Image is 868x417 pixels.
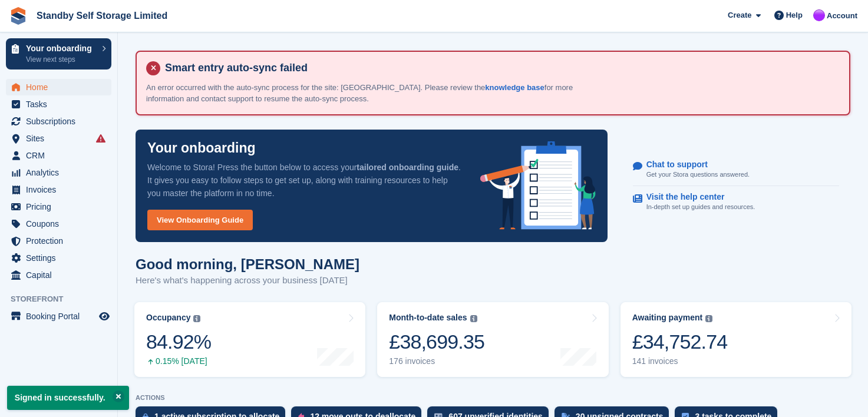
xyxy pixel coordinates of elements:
a: menu [6,267,111,283]
span: Capital [26,267,97,283]
span: Analytics [26,164,97,181]
a: Awaiting payment £34,752.74 141 invoices [621,302,852,377]
a: Chat to support Get your Stora questions answered. [633,154,839,186]
span: Coupons [26,216,97,232]
i: Smart entry sync failures have occurred [96,134,105,143]
a: menu [6,79,111,95]
a: menu [6,96,111,112]
span: Create [728,9,751,21]
span: Storefront [11,293,117,305]
p: In-depth set up guides and resources. [646,202,755,212]
img: onboarding-info-6c161a55d2c0e0a8cae90662b2fe09162a5109e8cc188191df67fb4f79e88e88.svg [480,141,596,230]
a: Your onboarding View next steps [6,38,111,69]
div: 0.15% [DATE] [146,356,211,366]
a: Visit the help center In-depth set up guides and resources. [633,186,839,218]
span: Account [827,10,857,22]
a: menu [6,164,111,181]
span: Subscriptions [26,113,97,130]
a: menu [6,181,111,198]
span: Invoices [26,181,97,198]
p: Chat to support [646,160,740,170]
a: Month-to-date sales £38,699.35 176 invoices [377,302,608,377]
p: Signed in successfully. [7,386,129,410]
span: CRM [26,147,97,164]
span: Sites [26,130,97,147]
span: Protection [26,233,97,249]
a: Standby Self Storage Limited [32,6,172,25]
div: Month-to-date sales [389,313,467,323]
p: Visit the help center [646,192,746,202]
p: View next steps [26,54,96,65]
h1: Good morning, [PERSON_NAME] [136,256,359,272]
a: Preview store [97,309,111,323]
a: menu [6,130,111,147]
span: Help [786,9,803,21]
a: menu [6,113,111,130]
div: 141 invoices [632,356,728,366]
span: Settings [26,250,97,266]
div: Awaiting payment [632,313,703,323]
img: icon-info-grey-7440780725fd019a000dd9b08b2336e03edf1995a4989e88bcd33f0948082b44.svg [470,315,477,322]
a: menu [6,216,111,232]
p: Your onboarding [26,44,96,52]
p: ACTIONS [136,394,850,402]
p: Here's what's happening across your business [DATE] [136,274,359,287]
a: menu [6,308,111,325]
span: Home [26,79,97,95]
div: 176 invoices [389,356,484,366]
a: Occupancy 84.92% 0.15% [DATE] [134,302,365,377]
p: Your onboarding [147,141,256,155]
p: An error occurred with the auto-sync process for the site: [GEOGRAPHIC_DATA]. Please review the f... [146,82,588,105]
img: stora-icon-8386f47178a22dfd0bd8f6a31ec36ba5ce8667c1dd55bd0f319d3a0aa187defe.svg [9,7,27,25]
p: Welcome to Stora! Press the button below to access your . It gives you easy to follow steps to ge... [147,161,461,200]
strong: tailored onboarding guide [357,163,458,172]
img: icon-info-grey-7440780725fd019a000dd9b08b2336e03edf1995a4989e88bcd33f0948082b44.svg [705,315,712,322]
a: menu [6,198,111,215]
div: £38,699.35 [389,330,484,354]
img: icon-info-grey-7440780725fd019a000dd9b08b2336e03edf1995a4989e88bcd33f0948082b44.svg [193,315,200,322]
a: View Onboarding Guide [147,210,253,230]
img: Sue Ford [813,9,825,21]
div: £34,752.74 [632,330,728,354]
div: Occupancy [146,313,190,323]
div: 84.92% [146,330,211,354]
a: knowledge base [485,83,544,92]
span: Tasks [26,96,97,112]
span: Booking Portal [26,308,97,325]
h4: Smart entry auto-sync failed [160,61,840,75]
span: Pricing [26,198,97,215]
a: menu [6,147,111,164]
a: menu [6,250,111,266]
a: menu [6,233,111,249]
p: Get your Stora questions answered. [646,170,750,180]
